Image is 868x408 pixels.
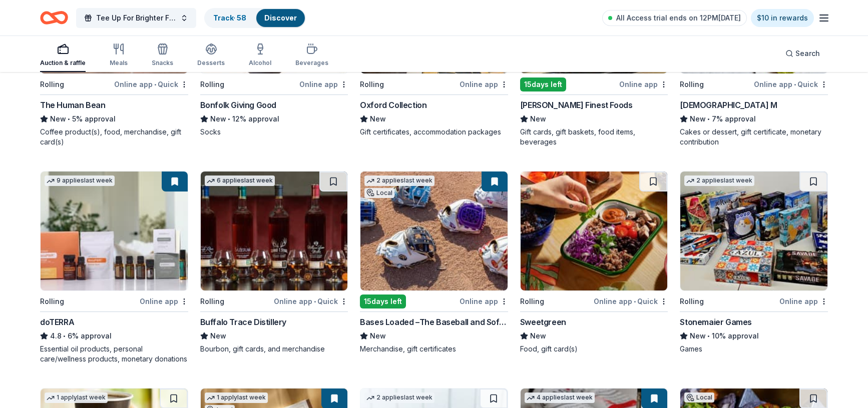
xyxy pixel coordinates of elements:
div: 15 days left [360,294,406,308]
div: 12% approval [200,113,348,125]
div: 4 applies last week [525,392,595,403]
img: Image for doTERRA [41,171,188,290]
a: $10 in rewards [751,9,814,27]
div: 1 apply last week [205,392,268,403]
div: Online app Quick [274,295,348,307]
button: Alcohol [249,39,271,72]
div: Online app [779,295,828,307]
div: Cakes or dessert, gift certificate, monetary contribution [680,127,828,147]
span: New [210,113,226,125]
div: Sweetgreen [520,316,566,328]
a: Track· 58 [213,13,246,22]
div: Online app Quick [754,78,828,90]
a: Image for SweetgreenRollingOnline app•QuickSweetgreenNewFood, gift card(s) [520,171,668,354]
img: Image for Sweetgreen [521,171,668,290]
div: 5% approval [40,113,188,125]
div: Buffalo Trace Distillery [200,316,286,328]
div: Gift cards, gift baskets, food items, beverages [520,127,668,147]
div: Essential oil products, personal care/wellness products, monetary donations [40,344,188,364]
span: 4.8 [50,330,62,342]
div: doTERRA [40,316,74,328]
div: Rolling [520,295,544,307]
span: Search [795,47,820,59]
span: • [228,115,230,123]
a: Image for doTERRA9 applieslast weekRollingOnline appdoTERRA4.8•6% approvalEssential oil products,... [40,171,188,364]
span: All Access trial ends on 12PM[DATE] [616,12,741,24]
button: Beverages [295,39,328,72]
div: Online app [460,78,508,90]
div: 15 days left [520,77,566,91]
div: Local [684,392,714,402]
div: 1 apply last week [45,392,108,403]
div: Oxford Collection [360,99,426,111]
div: [PERSON_NAME] Finest Foods [520,99,633,111]
div: Bourbon, gift cards, and merchandise [200,344,348,354]
div: Rolling [200,78,224,90]
div: Online app Quick [114,78,188,90]
span: • [708,115,710,123]
div: Bonfolk Giving Good [200,99,276,111]
a: Image for Buffalo Trace Distillery6 applieslast weekRollingOnline app•QuickBuffalo Trace Distille... [200,171,348,354]
span: • [154,80,156,88]
span: • [708,332,710,340]
a: All Access trial ends on 12PM[DATE] [602,10,747,26]
div: Rolling [680,295,704,307]
div: Alcohol [249,59,271,67]
div: Local [364,188,394,198]
div: Rolling [680,78,704,90]
span: New [370,113,386,125]
div: 2 applies last week [364,392,435,403]
div: [DEMOGRAPHIC_DATA] M [680,99,777,111]
a: Home [40,6,68,29]
div: Socks [200,127,348,137]
div: 6% approval [40,330,188,342]
div: Food, gift card(s) [520,344,668,354]
img: Image for Buffalo Trace Distillery [201,171,348,290]
span: Tee Up For Brighter Futures [96,12,176,24]
div: 2 applies last week [364,175,435,186]
span: New [530,330,546,342]
span: New [690,113,706,125]
div: 10% approval [680,330,828,342]
span: • [68,115,70,123]
div: Desserts [197,59,225,67]
div: Online app [140,295,188,307]
div: Auction & raffle [40,59,86,67]
div: Games [680,344,828,354]
span: New [50,113,66,125]
button: Tee Up For Brighter Futures [76,8,196,28]
div: Rolling [200,295,224,307]
span: New [210,330,226,342]
div: Stonemaier Games [680,316,752,328]
img: Image for Bases Loaded –The Baseball and Softball Superstore [360,171,508,290]
span: New [690,330,706,342]
a: Image for Stonemaier Games2 applieslast weekRollingOnline appStonemaier GamesNew•10% approvalGames [680,171,828,354]
button: Auction & raffle [40,39,86,72]
div: Online app [619,78,668,90]
div: 2 applies last week [684,175,754,186]
div: Rolling [40,295,64,307]
div: Online app [299,78,348,90]
span: • [314,297,316,305]
div: 6 applies last week [205,175,275,186]
div: Rolling [360,78,384,90]
div: Meals [110,59,128,67]
div: Beverages [295,59,328,67]
button: Meals [110,39,128,72]
img: Image for Stonemaier Games [680,171,827,290]
div: Rolling [40,78,64,90]
span: • [63,332,66,340]
button: Search [777,43,828,63]
button: Track· 58Discover [204,8,306,28]
div: Online app Quick [594,295,668,307]
button: Desserts [197,39,225,72]
div: Bases Loaded –The Baseball and Softball Superstore [360,316,508,328]
div: Merchandise, gift certificates [360,344,508,354]
div: Gift certificates, accommodation packages [360,127,508,137]
a: Image for Bases Loaded –The Baseball and Softball Superstore2 applieslast weekLocal15days leftOnl... [360,171,508,354]
div: Snacks [152,59,173,67]
span: New [370,330,386,342]
span: New [530,113,546,125]
span: • [634,297,636,305]
span: • [794,80,796,88]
